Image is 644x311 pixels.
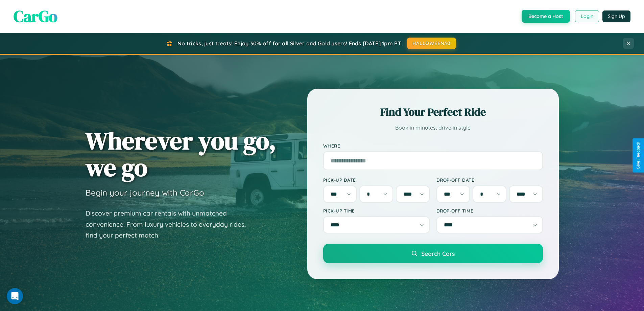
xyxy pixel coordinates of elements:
[323,208,430,214] label: Pick-up Time
[86,187,204,198] h3: Begin your journey with CarGo
[14,5,57,27] span: CarGo
[86,127,276,181] h1: Wherever you go, we go
[522,10,570,23] button: Become a Host
[323,123,543,133] p: Book in minutes, drive in style
[323,105,543,119] h2: Find Your Perfect Ride
[323,177,430,183] label: Pick-up Date
[636,142,641,169] div: Give Feedback
[436,208,543,214] label: Drop-off Time
[602,10,630,22] button: Sign Up
[421,250,455,257] span: Search Cars
[575,10,599,22] button: Login
[436,177,543,183] label: Drop-off Date
[407,38,456,49] button: HALLOWEEN30
[323,143,543,149] label: Where
[177,40,402,47] span: No tricks, just treats! Enjoy 30% off for all Silver and Gold users! Ends [DATE] 1pm PT.
[86,208,255,241] p: Discover premium car rentals with unmatched convenience. From luxury vehicles to everyday rides, ...
[323,244,543,263] button: Search Cars
[7,288,23,304] iframe: Intercom live chat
